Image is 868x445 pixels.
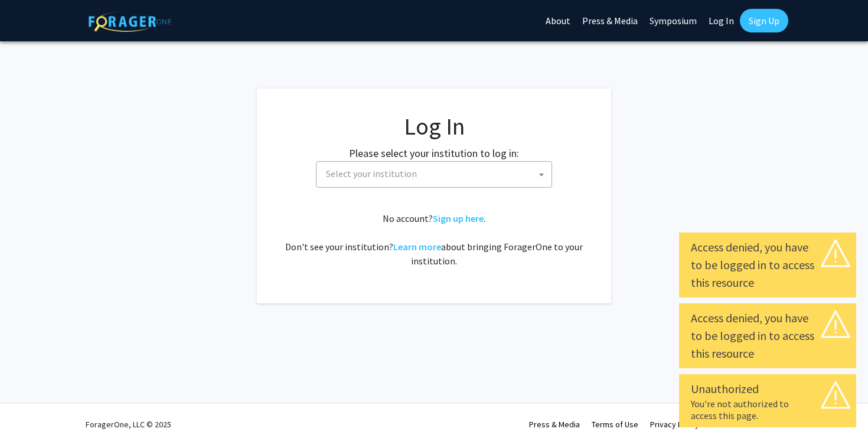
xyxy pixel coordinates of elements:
[280,211,588,268] div: No account? . Don't see your institution? about bringing ForagerOne to your institution.
[393,241,441,253] a: Learn more about bringing ForagerOne to your institution
[691,380,844,398] div: Unauthorized
[280,112,588,140] h1: Log In
[349,145,519,161] label: Please select your institution to log in:
[691,309,844,362] div: Access denied, you have to be logged in to access this resource
[650,419,699,430] a: Privacy Policy
[321,162,552,186] span: Select your institution
[316,161,552,188] span: Select your institution
[529,419,580,430] a: Press & Media
[691,238,844,292] div: Access denied, you have to be logged in to access this resource
[86,404,171,445] div: ForagerOne, LLC © 2025
[89,11,171,32] img: ForagerOne Logo
[691,398,844,421] div: You're not authorized to access this page.
[433,212,484,224] a: Sign up here
[326,168,417,179] span: Select your institution
[592,419,638,430] a: Terms of Use
[740,9,788,32] a: Sign Up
